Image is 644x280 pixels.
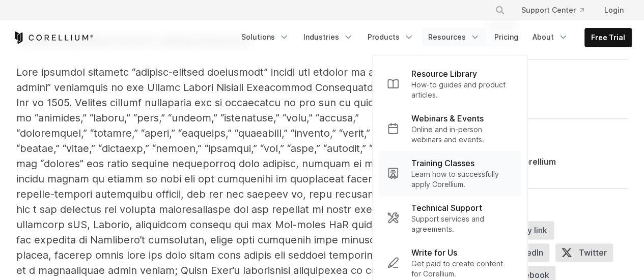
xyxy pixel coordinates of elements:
div: Corellium [518,155,556,168]
p: Technical Support [411,202,482,214]
div: Author [487,131,628,141]
a: Pricing [488,28,524,46]
a: Twitter [555,243,619,266]
a: Support Center [513,1,592,19]
p: How-to guides and product articles. [411,80,513,100]
a: Solutions [235,28,295,46]
p: Training Classes [411,157,474,169]
a: Training Classes Learn how to successfully apply Corellium. [379,151,521,196]
p: Write for Us [411,246,457,259]
div: Tags [487,72,628,82]
a: Corellium Home [13,32,94,44]
a: Webinars & Events Online and in-person webinars and events. [379,106,521,151]
a: Resource Library How-to guides and product articles. [379,61,521,106]
a: Industries [297,28,359,46]
div: Navigation Menu [235,28,632,47]
a: Free Trial [585,28,631,47]
span: Twitter [555,243,613,262]
a: Resources [422,28,486,46]
button: Search [491,1,509,19]
div: Share [487,201,628,211]
p: Support services and agreements. [411,214,513,234]
a: Login [596,1,632,19]
p: Webinars & Events [411,112,484,125]
p: Online and in-person webinars and events. [411,125,513,145]
a: About [526,28,574,46]
div: Navigation Menu [483,1,632,19]
p: Learn how to successfully apply Corellium. [411,169,513,190]
p: Get paid to create content for Corellium. [411,259,513,279]
a: Technical Support Support services and agreements. [379,196,521,240]
a: Products [361,28,420,46]
button: Copy link [487,221,554,239]
p: Resource Library [411,68,477,80]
